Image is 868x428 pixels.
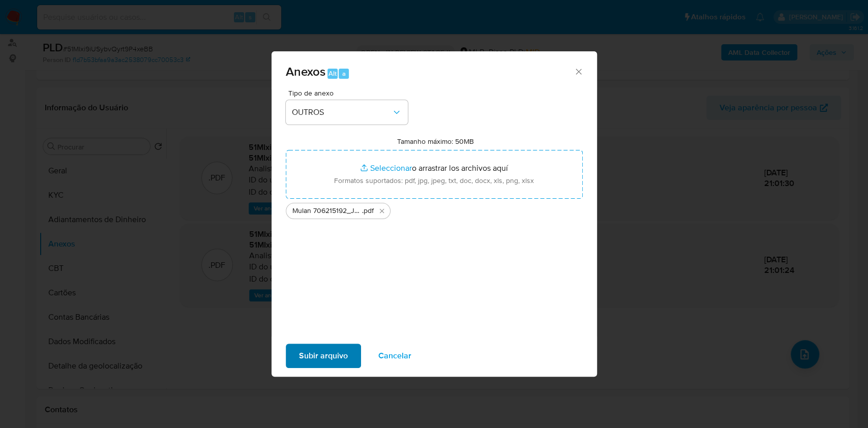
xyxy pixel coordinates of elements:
label: Tamanho máximo: 50MB [397,137,474,146]
span: Subir arquivo [299,345,348,367]
button: Eliminar Mulan 706215192_Jacob Arnaldo Campos Farache 2025_10_02_08_49_26.pdf [376,205,388,217]
span: Cancelar [378,345,411,367]
span: a [342,69,346,78]
span: Anexos [286,63,325,80]
span: Mulan 706215192_Jacob [PERSON_NAME] 2025_10_02_08_49_26 [292,206,362,216]
span: .pdf [362,206,374,216]
span: Tipo de anexo [288,89,410,97]
button: Cancelar [365,344,425,368]
ul: Archivos seleccionados [286,199,583,219]
button: Subir arquivo [286,344,361,368]
button: OUTROS [286,100,408,125]
span: Alt [328,69,337,78]
button: Cerrar [574,67,583,76]
span: OUTROS [292,107,392,117]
